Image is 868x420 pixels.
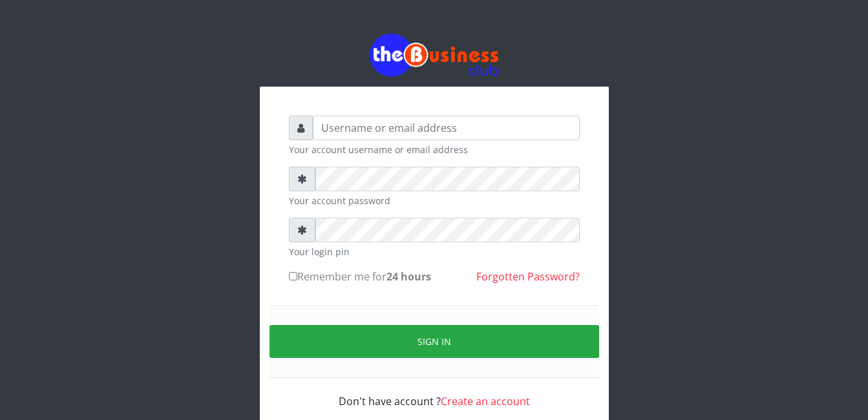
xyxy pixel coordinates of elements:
[289,269,431,284] label: Remember me for
[476,269,580,284] a: Forgotten Password?
[289,194,580,207] small: Your account password
[270,325,599,358] button: Sign in
[289,143,580,156] small: Your account username or email address
[441,394,530,408] a: Create an account
[313,116,580,140] input: Username or email address
[289,272,297,280] input: Remember me for24 hours
[289,378,580,409] div: Don't have account ?
[386,269,431,284] b: 24 hours
[289,245,580,258] small: Your login pin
